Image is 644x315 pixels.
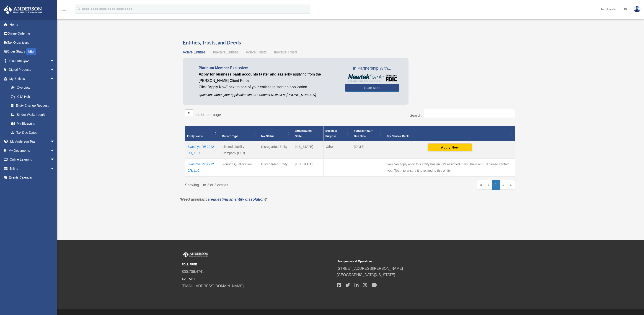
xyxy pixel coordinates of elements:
th: Try Newtek Bank : Activate to sort [385,126,515,141]
div: NEW [26,48,36,55]
a: First [477,180,485,190]
div: Showing 1 to 2 of 2 entries [185,180,347,188]
a: requesting an entity dissolution [209,197,265,201]
a: Learn More [345,84,399,92]
a: My Blueprint [6,119,59,128]
span: Active Trusts [246,50,267,54]
th: Tax Status: Activate to sort [259,126,293,141]
td: Limited Liability Company (LLC) [220,141,259,159]
span: Record Type [222,135,238,138]
span: Organization State [295,129,312,138]
span: Entity Name [187,135,203,138]
label: entries per page [195,113,221,117]
a: Online Ordering [3,29,62,38]
th: Business Purpose: Activate to sort [323,126,352,141]
button: Apply Now [428,144,472,151]
img: NewtekBankLogoSM.png [347,74,397,82]
span: Apply for business bank accounts faster and easier [199,72,288,76]
a: CTA Hub [6,92,59,101]
p: Questions about your application status? Contact Newtek at [PHONE_NUMBER] [199,92,338,98]
span: arrow_drop_down [50,146,59,155]
a: Binder Walkthrough [6,110,59,119]
span: arrow_drop_down [50,155,59,164]
small: SUPPORT [182,277,334,281]
span: Inactive Trusts [274,50,297,54]
td: Disregarded Entity [259,159,293,176]
span: Inactive Entities [213,50,238,54]
h3: Entities, Trusts, and Deeds [183,39,517,46]
a: Tax Organizers [3,38,62,47]
a: Last [507,180,515,190]
th: Organization State: Activate to sort [293,126,323,141]
i: menu [62,6,67,12]
a: Order StatusNEW [3,47,62,56]
td: [US_STATE] [293,141,323,159]
span: arrow_drop_down [50,164,59,173]
td: You can apply once this entity has an EIN assigned. If you have an EIN please contact your Team t... [385,159,515,176]
th: Entity Name: Activate to invert sorting [185,126,220,141]
span: Business Purpose [325,129,337,138]
a: Online Learningarrow_drop_down [3,155,62,164]
small: TOLL FREE [182,262,334,267]
td: Disregarded Entity [259,141,293,159]
a: [STREET_ADDRESS][PERSON_NAME] [337,267,403,270]
th: Federal Return Due Date: Activate to sort [352,126,385,141]
span: arrow_drop_down [50,56,59,66]
a: [EMAIL_ADDRESS][DOMAIN_NAME] [182,284,244,288]
span: Tax Status [261,135,274,138]
small: Headquarters & Operations [337,259,489,264]
td: Other [323,141,352,159]
a: menu [62,8,67,12]
img: Anderson Advisors Platinum Portal [2,5,43,14]
img: User Pic [634,6,641,12]
a: Events Calendar [3,173,62,182]
a: 800.706.4741 [182,270,204,274]
em: *Need assistance ? [180,197,267,201]
div: Try Newtek Bank [387,134,508,139]
a: [GEOGRAPHIC_DATA][US_STATE] [337,273,395,277]
a: My Entitiesarrow_drop_down [3,74,59,83]
a: Billingarrow_drop_down [3,164,62,173]
a: Platinum Q&Aarrow_drop_down [3,56,62,65]
a: Previous [485,180,492,190]
i: search [76,6,81,11]
a: My Documentsarrow_drop_down [3,146,62,155]
span: arrow_drop_down [50,74,59,83]
td: Foreign Qualification [220,159,259,176]
a: Digital Productsarrow_drop_down [3,65,62,74]
td: Svasthya RE 2222 CR, LLC [185,141,220,159]
td: [DATE] [352,141,385,159]
th: Record Type: Activate to sort [220,126,259,141]
a: Home [3,20,62,29]
a: 1 [492,180,500,190]
label: Search: [410,113,422,117]
p: by applying from the [PERSON_NAME] Client Portal. [199,71,338,84]
img: Anderson Advisors Platinum Portal [182,252,209,257]
span: arrow_drop_down [50,137,59,146]
td: [US_STATE] [293,159,323,176]
a: Next [500,180,507,190]
span: In Partnership With... [345,65,399,72]
a: Overview [6,83,57,92]
a: Tax Due Dates [6,128,59,137]
p: Click "Apply Now" next to one of your entities to start an application. [199,84,338,90]
span: Active Entities [183,50,206,54]
a: My Anderson Teamarrow_drop_down [3,137,62,146]
p: Platinum Member Exclusive: [199,65,338,71]
span: Federal Return Due Date [354,129,373,138]
td: Svasthya RE 2222 CR, LLC [185,159,220,176]
span: arrow_drop_down [50,65,59,75]
a: Entity Change Request [6,101,59,110]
